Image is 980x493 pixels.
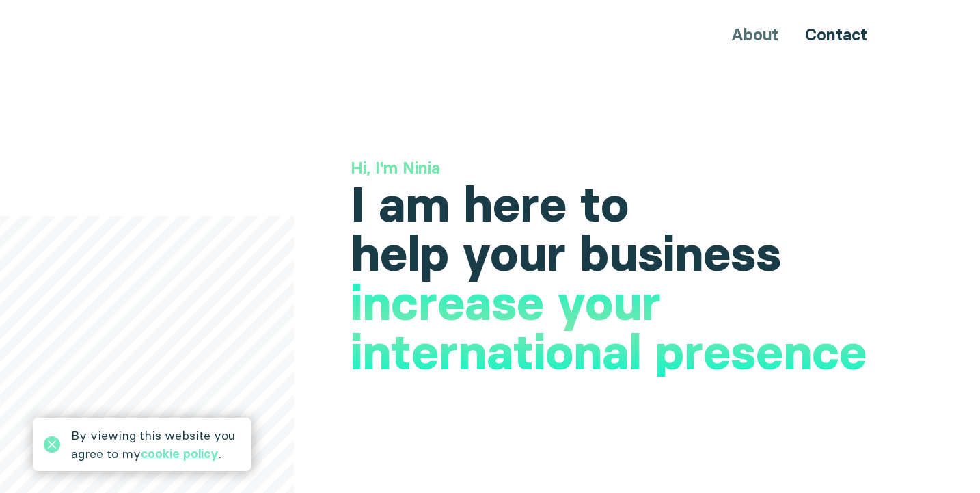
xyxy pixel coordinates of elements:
a: Contact [805,25,867,44]
h3: Hi, I'm Ninia [351,157,889,180]
a: cookie policy [141,446,219,462]
div: By viewing this website you agree to my . [71,426,241,463]
h1: I am here to help your business [351,180,889,278]
h1: increase your international presence [351,278,889,377]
